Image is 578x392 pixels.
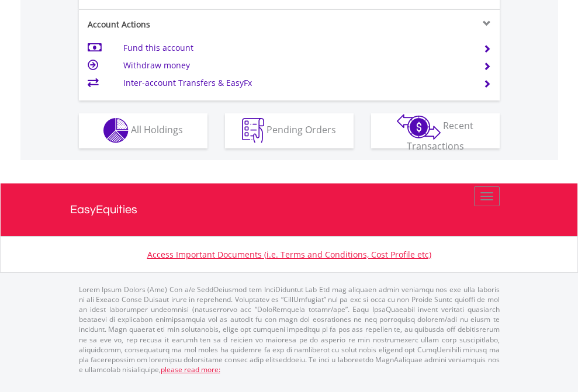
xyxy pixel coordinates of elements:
[79,285,500,374] p: Lorem Ipsum Dolors (Ame) Con a/e SeddOeiusmod tem InciDiduntut Lab Etd mag aliquaen admin veniamq...
[79,113,207,148] button: All Holdings
[225,113,354,148] button: Pending Orders
[147,249,431,260] a: Access Important Documents (i.e. Terms and Conditions, Cost Profile etc)
[397,114,441,140] img: transactions-zar-wht.png
[123,74,469,92] td: Inter-account Transfers & EasyFx
[79,19,289,30] div: Account Actions
[266,123,336,136] span: Pending Orders
[103,118,129,143] img: holdings-wht.png
[131,123,183,136] span: All Holdings
[70,183,508,236] a: EasyEquities
[161,365,220,374] a: please read more:
[371,113,500,148] button: Recent Transactions
[123,39,469,57] td: Fund this account
[123,57,469,74] td: Withdraw money
[242,118,264,143] img: pending_instructions-wht.png
[407,119,474,152] span: Recent Transactions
